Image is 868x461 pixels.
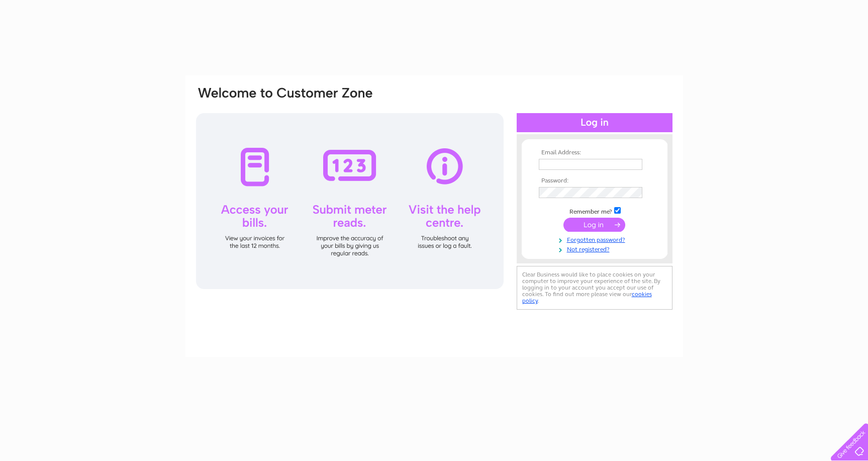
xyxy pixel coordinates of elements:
[536,206,653,216] td: Remember me?
[563,218,625,232] input: Submit
[539,244,653,253] a: Not registered?
[522,291,652,304] a: cookies policy
[539,234,653,244] a: Forgotten password?
[536,177,653,185] th: Password:
[536,149,653,156] th: Email Address:
[517,266,672,310] div: Clear Business would like to place cookies on your computer to improve your experience of the sit...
